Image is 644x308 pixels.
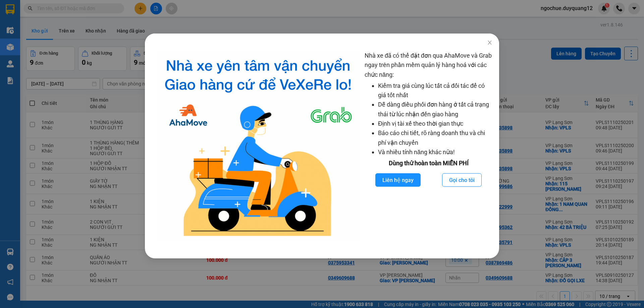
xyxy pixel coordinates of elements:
span: Gọi cho tôi [449,176,475,184]
li: Kiểm tra giá cùng lúc tất cả đối tác để có giá tốt nhất [378,81,492,100]
div: Dùng thử hoàn toàn MIỄN PHÍ [365,159,492,168]
span: Liên hệ ngay [382,176,414,184]
span: close [487,40,492,45]
button: Liên hệ ngay [375,173,421,187]
img: logo [157,51,359,242]
li: Và nhiều tính năng khác nữa! [378,147,492,157]
button: Gọi cho tôi [442,173,482,187]
li: Dễ dàng điều phối đơn hàng ở tất cả trạng thái từ lúc nhận đến giao hàng [378,100,492,119]
div: Nhà xe đã có thể đặt đơn qua AhaMove và Grab ngay trên phần mềm quản lý hàng hoá với các chức năng: [365,51,492,242]
button: Close [480,34,499,52]
li: Báo cáo chi tiết, rõ ràng doanh thu và chi phí vận chuyển [378,128,492,147]
li: Định vị tài xế theo thời gian thực [378,119,492,128]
